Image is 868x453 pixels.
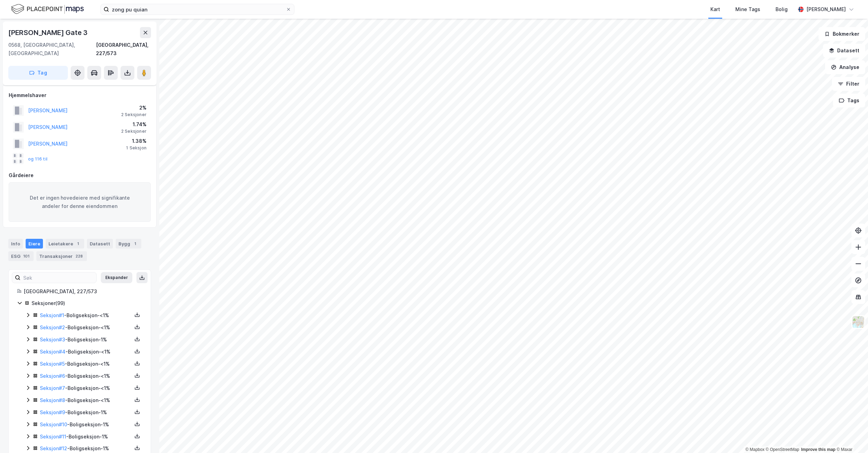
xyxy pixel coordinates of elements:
[8,41,96,58] div: 0568, [GEOGRAPHIC_DATA], [GEOGRAPHIC_DATA]
[776,5,788,14] div: Bolig
[40,397,65,403] a: Seksjon#8
[825,60,865,74] button: Analyse
[9,91,151,99] div: Hjemmelshaver
[833,420,868,453] iframe: Chat Widget
[116,239,141,249] div: Bygg
[40,408,132,417] div: - Boligseksjon - 1%
[9,182,151,222] div: Det er ingen hovedeiere med signifikante andeler for denne eiendommen
[852,315,865,329] img: Z
[40,373,65,379] a: Seksjon#6
[132,240,139,247] div: 1
[121,129,147,134] div: 2 Seksjoner
[121,112,147,117] div: 2 Seksjoner
[832,77,865,91] button: Filter
[96,41,151,58] div: [GEOGRAPHIC_DATA], 227/573
[766,447,799,452] a: OpenStreetMap
[101,272,132,283] button: Ekspander
[40,360,132,368] div: - Boligseksjon - <1%
[40,324,65,330] a: Seksjon#2
[40,372,132,380] div: - Boligseksjon - <1%
[40,361,65,367] a: Seksjon#5
[40,384,132,392] div: - Boligseksjon - <1%
[40,420,132,429] div: - Boligseksjon - 1%
[8,66,68,80] button: Tag
[126,137,147,145] div: 1.38%
[40,434,66,439] a: Seksjon#11
[40,311,132,320] div: - Boligseksjon - <1%
[833,420,868,453] div: Kontrollprogram for chat
[11,3,84,15] img: logo.f888ab2527a4732fd821a326f86c7f29.svg
[735,5,760,14] div: Mine Tags
[8,239,23,249] div: Info
[823,44,865,58] button: Datasett
[74,240,81,247] div: 1
[40,444,132,453] div: - Boligseksjon - 1%
[40,349,65,355] a: Seksjon#4
[806,5,846,14] div: [PERSON_NAME]
[833,94,865,107] button: Tags
[40,409,65,415] a: Seksjon#9
[40,312,64,318] a: Seksjon#1
[87,239,113,249] div: Datasett
[24,287,142,296] div: [GEOGRAPHIC_DATA], 227/573
[801,447,835,452] a: Improve this map
[22,253,31,260] div: 101
[745,447,764,452] a: Mapbox
[32,299,142,307] div: Seksjoner ( 99 )
[36,251,87,261] div: Transaksjoner
[109,4,286,15] input: Søk på adresse, matrikkel, gårdeiere, leietakere eller personer
[20,272,96,283] input: Søk
[818,27,865,41] button: Bokmerker
[40,323,132,332] div: - Boligseksjon - <1%
[40,385,65,391] a: Seksjon#7
[9,171,151,180] div: Gårdeiere
[40,433,132,441] div: - Boligseksjon - 1%
[40,337,65,342] a: Seksjon#3
[40,445,67,451] a: Seksjon#12
[46,239,84,249] div: Leietakere
[40,336,132,344] div: - Boligseksjon - 1%
[40,396,132,404] div: - Boligseksjon - <1%
[8,251,34,261] div: ESG
[40,348,132,356] div: - Boligseksjon - <1%
[121,120,147,129] div: 1.74%
[74,253,84,260] div: 228
[8,27,89,38] div: [PERSON_NAME] Gate 3
[40,421,67,427] a: Seksjon#10
[121,104,147,112] div: 2%
[710,5,720,14] div: Kart
[26,239,43,249] div: Eiere
[126,145,147,151] div: 1 Seksjon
